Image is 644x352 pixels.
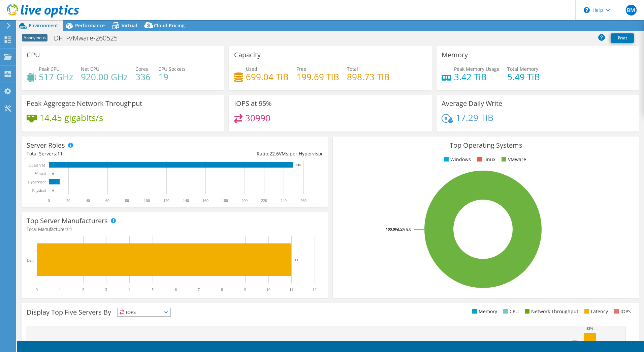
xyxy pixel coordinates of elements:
[202,198,208,203] text: 160
[507,66,538,72] span: Total Memory
[39,114,103,121] h4: 14.45 gigabits/s
[39,66,60,72] span: Peak CPU
[507,73,540,81] h4: 5.49 TiB
[234,51,261,59] h3: Capacity
[261,198,267,203] text: 220
[52,172,54,175] text: 0
[59,287,61,292] text: 1
[27,258,34,263] text: Dell
[57,150,63,157] span: 11
[175,287,177,292] text: 6
[105,198,109,203] text: 60
[583,308,608,315] li: Latency
[611,33,634,43] a: Print
[221,287,223,292] text: 8
[158,66,186,72] span: CPU Sockets
[454,66,500,72] span: Peak Memory Usage
[502,308,519,315] li: CPU
[289,287,293,292] text: 11
[523,308,578,315] li: Network Throughput
[347,66,358,72] span: Total
[39,73,73,81] h4: 517 GHz
[125,198,129,203] text: 80
[82,287,84,292] text: 2
[152,287,154,292] text: 5
[246,73,289,81] h4: 699.04 TiB
[442,100,502,107] h3: Average Daily Write
[266,287,270,292] text: 10
[442,156,471,163] li: Windows
[27,217,108,225] h3: Top Server Manufacturers
[612,308,631,315] li: IOPS
[63,180,66,184] text: 11
[27,51,40,59] h3: CPU
[471,308,497,315] li: Memory
[626,5,637,16] span: BM
[222,198,228,203] text: 180
[338,142,634,149] h3: Top Operating Systems
[48,198,50,203] text: 0
[500,156,526,163] li: VMware
[105,287,107,292] text: 3
[296,66,306,72] span: Free
[28,180,46,184] text: Hypervisor
[234,100,272,107] h3: IOPS at 95%
[584,7,590,13] svg: \n
[135,73,151,81] h4: 336
[442,51,468,59] h3: Memory
[29,22,58,29] span: Environment
[175,150,323,157] div: Ratio: VMs per Hypervisor
[475,156,495,163] li: Linux
[269,150,279,157] span: 22.6
[163,198,169,203] text: 120
[75,22,105,29] span: Performance
[295,258,298,262] text: 11
[158,73,186,81] h4: 19
[454,73,500,81] h4: 3.42 TiB
[296,73,339,81] h4: 199.69 TiB
[347,73,390,81] h4: 898.73 TiB
[244,287,246,292] text: 9
[70,226,72,232] span: 1
[313,287,317,292] text: 12
[386,227,398,232] tspan: 100.0%
[52,189,54,192] text: 0
[35,171,46,176] text: Virtual
[36,287,38,292] text: 0
[128,287,130,292] text: 4
[241,198,248,203] text: 200
[586,326,593,330] text: 83%
[27,226,323,233] h4: Total Manufacturers:
[118,308,170,316] span: IOPS
[81,66,99,72] span: Net CPU
[296,164,301,167] text: 249
[135,66,148,72] span: Cores
[81,73,128,81] h4: 920.00 GHz
[27,100,142,107] h3: Peak Aggregate Network Throughput
[144,198,150,203] text: 100
[27,142,65,149] h3: Server Roles
[66,198,70,203] text: 20
[246,66,257,72] span: Used
[183,198,189,203] text: 140
[398,227,411,232] tspan: ESXi 8.0
[572,340,579,344] text: 67%
[32,188,46,193] text: Physical
[122,22,137,29] span: Virtual
[86,198,90,203] text: 40
[300,198,307,203] text: 260
[456,114,493,121] h4: 17.29 TiB
[198,287,200,292] text: 7
[281,198,287,203] text: 240
[29,163,45,168] text: Guest VM
[51,34,128,42] h1: DFH-VMware-260525
[27,150,175,157] div: Total Servers:
[154,22,185,29] span: Cloud Pricing
[22,34,47,41] span: Anonymous
[245,114,270,122] h4: 30990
